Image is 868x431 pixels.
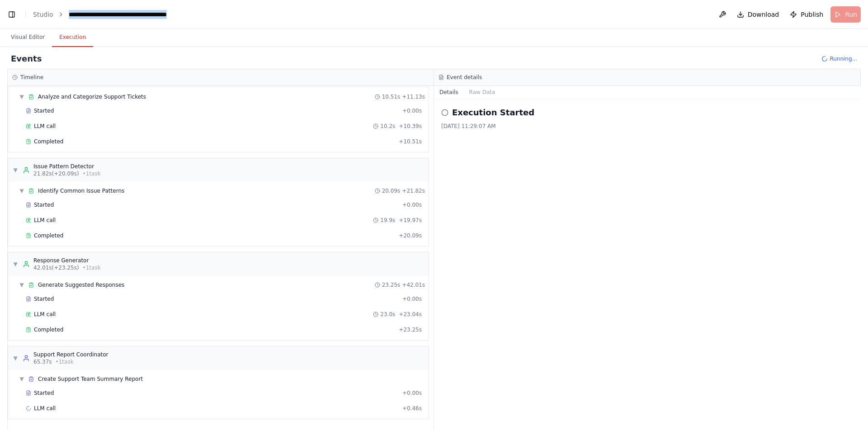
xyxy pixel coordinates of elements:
[34,311,56,318] span: LLM call
[5,8,18,21] button: Show left sidebar
[83,170,101,177] span: • 1 task
[402,405,422,412] span: + 0.46s
[34,201,54,208] span: Started
[34,138,63,145] span: Completed
[13,260,18,268] span: ▼
[52,28,93,47] button: Execution
[733,6,783,23] button: Download
[34,326,63,333] span: Completed
[382,187,401,194] span: 20.09s
[33,351,108,358] div: Support Report Coordinator
[399,217,422,224] span: + 19.97s
[402,295,422,303] span: + 0.00s
[34,405,56,412] span: LLM call
[34,123,56,130] span: LLM call
[33,10,197,19] nav: breadcrumb
[464,86,501,99] button: Raw Data
[11,52,42,65] h2: Events
[19,281,24,289] span: ▼
[56,358,74,365] span: • 1 task
[38,187,124,194] span: Identify Common Issue Patterns
[402,187,425,194] span: + 21.82s
[830,55,857,62] span: Running...
[447,74,482,81] h3: Event details
[34,217,56,224] span: LLM call
[402,201,422,208] span: + 0.00s
[441,123,854,130] div: [DATE] 11:29:07 AM
[33,358,52,365] span: 65.37s
[380,311,395,318] span: 23.0s
[402,93,425,100] span: + 11.13s
[20,74,43,81] h3: Timeline
[434,86,464,99] button: Details
[34,295,54,303] span: Started
[19,93,24,100] span: ▼
[13,166,18,174] span: ▼
[399,311,422,318] span: + 23.04s
[380,217,395,224] span: 19.9s
[34,107,54,114] span: Started
[34,389,54,397] span: Started
[33,11,53,18] a: Studio
[4,28,52,47] button: Visual Editor
[382,281,401,289] span: 23.25s
[786,6,827,23] button: Publish
[13,355,18,362] span: ▼
[38,375,143,383] span: Create Support Team Summary Report
[402,389,422,397] span: + 0.00s
[402,281,425,289] span: + 42.01s
[382,93,401,100] span: 10.51s
[33,163,101,170] div: Issue Pattern Detector
[801,10,823,19] span: Publish
[402,107,422,114] span: + 0.00s
[399,232,422,239] span: + 20.09s
[399,138,422,145] span: + 10.51s
[34,232,63,239] span: Completed
[19,187,24,194] span: ▼
[380,123,395,130] span: 10.2s
[33,170,79,177] span: 21.82s (+20.09s)
[38,93,146,100] span: Analyze and Categorize Support Tickets
[33,257,101,264] div: Response Generator
[399,123,422,130] span: + 10.39s
[19,375,24,383] span: ▼
[399,326,422,333] span: + 23.25s
[452,106,534,119] h2: Execution Started
[83,264,101,271] span: • 1 task
[33,264,79,271] span: 42.01s (+23.25s)
[38,281,124,289] span: Generate Suggested Responses
[748,10,779,19] span: Download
